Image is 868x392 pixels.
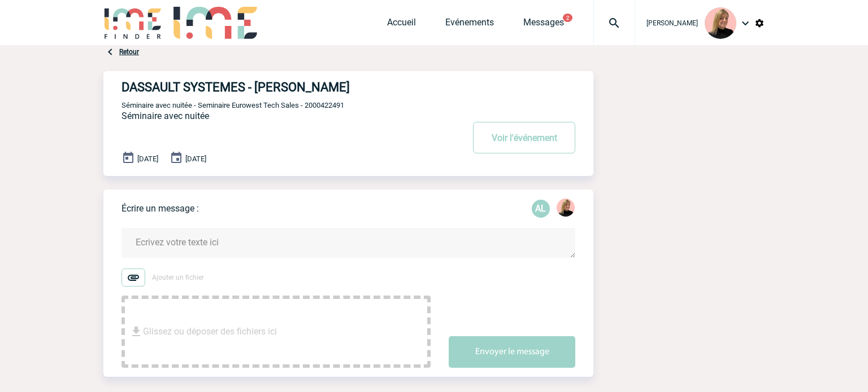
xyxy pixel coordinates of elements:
[387,17,416,33] a: Accueil
[137,155,158,163] span: [DATE]
[523,17,564,33] a: Messages
[563,14,572,22] button: 2
[473,122,575,153] button: Voir l'événement
[103,7,162,39] img: IME-Finder
[185,155,206,163] span: [DATE]
[121,80,429,94] h4: DASSAULT SYSTEMES - [PERSON_NAME]
[705,7,736,39] img: 131233-0.png
[445,17,494,33] a: Evénements
[121,101,344,109] span: Séminaire avec nuitée - Seminaire Eurowest Tech Sales - 2000422491
[152,274,204,281] span: Ajouter un fichier
[557,199,575,219] div: Estelle PERIOU
[449,336,575,368] button: Envoyer le message
[532,200,550,218] p: AL
[532,200,550,218] div: Alexandra LEVY-RUEFF
[121,203,199,214] p: Écrire un message :
[646,19,698,27] span: [PERSON_NAME]
[557,199,575,217] img: 131233-0.png
[121,111,209,121] span: Séminaire avec nuitée
[129,325,143,338] img: file_download.svg
[143,303,277,360] span: Glissez ou déposer des fichiers ici
[119,48,139,56] a: Retour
